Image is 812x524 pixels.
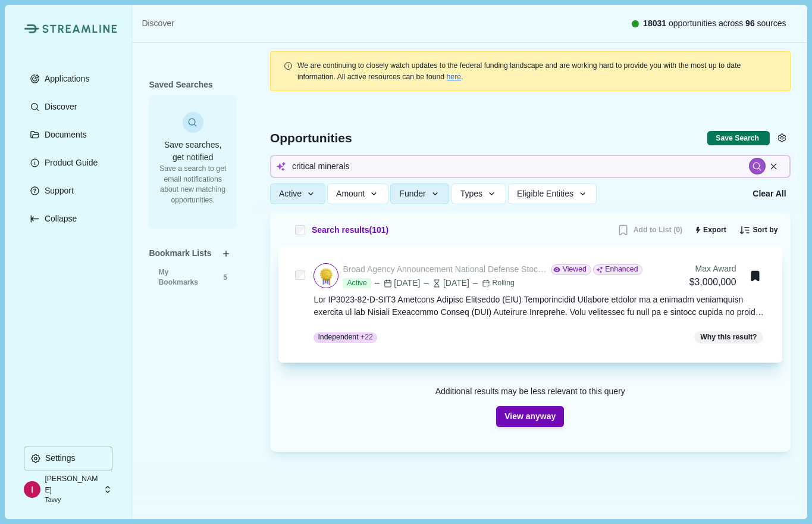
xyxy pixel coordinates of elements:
input: Search for funding [270,155,791,178]
p: Support [40,186,74,196]
span: Search results ( 101 ) [312,224,388,236]
button: Active [270,183,325,204]
p: Settings [41,453,76,463]
div: $3,000,000 [689,275,736,290]
button: Amount [327,183,388,204]
button: Types [452,183,506,204]
button: Save current search & filters [707,131,769,146]
button: Sort by [735,221,782,240]
button: View anyway [496,406,564,427]
a: Discover [142,17,174,30]
span: We are continuing to closely watch updates to the federal funding landscape and are working hard ... [297,61,741,80]
div: Max Award [689,263,736,275]
span: Active [343,278,371,289]
p: Product Guide [40,158,98,168]
button: Applications [24,67,112,91]
img: profile picture [24,481,40,498]
img: Streamline Climate Logo [42,24,117,33]
span: Funder [399,189,425,199]
img: badge.png [314,264,338,288]
p: [PERSON_NAME] [45,473,99,495]
p: Collapse [40,214,77,224]
p: Tavvy [45,495,99,505]
span: + 22 [360,332,373,342]
button: Settings [24,447,112,470]
span: Active [279,189,302,199]
div: Lor IP3023-82-D-SIT3 Ametcons Adipisc Elitseddo (EIU) Temporincidid Utlabore etdolor ma a enimadm... [313,294,765,319]
button: Documents [24,123,112,146]
p: Independent [318,332,358,342]
button: Expand [24,207,112,230]
div: [DATE] [422,277,469,289]
button: Clear All [748,183,790,204]
p: Documents [40,130,87,140]
span: Bookmark Lists [149,247,211,260]
img: Streamline Climate Logo [24,24,39,33]
h3: Save searches, get notified [157,139,228,164]
p: Save a search to get email notifications about new matching opportunities. [157,164,228,205]
span: 96 [745,18,755,28]
span: opportunities across sources [643,17,786,30]
p: Applications [40,74,90,84]
span: Amount [336,189,365,199]
span: Eligible Entities [517,189,573,199]
div: . [297,60,777,82]
div: Broad Agency Announcement National Defense Stockpile Qualification [343,263,546,276]
div: 5 [223,273,227,283]
div: Rolling [482,278,515,289]
span: Types [460,189,482,199]
div: [DATE] [373,277,420,289]
span: Why this result? [694,331,763,344]
button: Discover [24,95,112,118]
div: Additional results may be less relevant to this query [435,385,625,398]
a: Streamline Climate LogoStreamline Climate Logo [24,24,112,33]
button: Funder [390,183,449,204]
span: My Bookmarks [158,267,198,288]
a: Broad Agency Announcement National Defense Stockpile QualificationViewedEnhancedActive[DATE][DATE... [313,263,765,346]
button: Product Guide [24,151,112,174]
button: Add to List (0) [613,221,686,240]
span: Saved Searches [149,79,212,91]
a: Settings [24,447,112,475]
button: Settings [774,130,791,146]
button: Bookmark this grant. [745,266,766,286]
a: here [447,73,462,81]
p: Discover [40,102,77,112]
span: 18031 [643,18,666,28]
button: Export results to CSV (250 max) [691,221,731,240]
button: Support [24,179,112,202]
span: Viewed [563,264,587,275]
span: Opportunities [270,132,352,144]
button: Eligible Entities [508,183,597,204]
span: Enhanced [605,264,638,275]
